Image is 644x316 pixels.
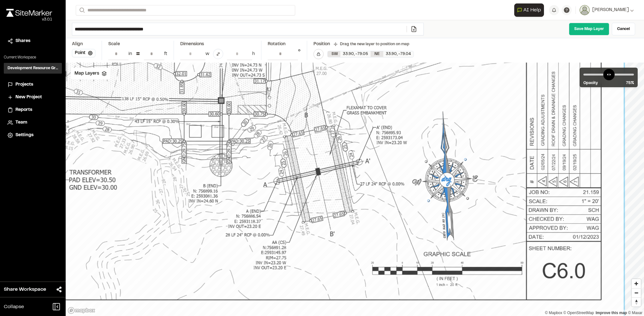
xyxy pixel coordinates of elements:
[252,51,255,58] div: h
[313,41,330,48] div: Position
[8,94,58,101] a: New Project
[580,5,590,15] img: User
[514,3,544,17] button: Open AI Assistant
[68,307,95,314] a: Mapbox logo
[583,80,598,86] span: Opacity
[8,119,58,126] a: Team
[632,288,641,297] button: Zoom out
[8,65,58,71] h3: Development Resource Group
[632,298,641,307] span: Reset bearing to north
[4,303,24,311] span: Collapse
[72,41,95,48] div: Align
[313,49,324,59] button: Lock Map Layer Position
[569,23,609,35] a: Save Map Layer
[592,7,629,14] span: [PERSON_NAME]
[15,119,27,126] span: Team
[626,80,634,86] span: 75 %
[407,26,421,32] a: Add/Change File
[15,38,30,45] span: Shares
[545,311,562,315] a: Mapbox
[8,132,58,139] a: Settings
[612,23,635,35] a: Cancel
[136,49,140,59] div: =
[8,81,58,88] a: Projects
[6,9,52,17] img: rebrand.png
[523,6,541,14] span: AI Help
[371,51,383,57] div: NE
[8,38,58,45] a: Shares
[340,51,371,57] div: 33.90 , -79.05
[596,311,627,315] a: Map feedback
[328,51,340,57] div: SW
[4,55,62,60] p: Current Workspace
[15,132,33,139] span: Settings
[164,51,167,58] div: ft
[15,81,33,88] span: Projects
[580,5,634,15] button: [PERSON_NAME]
[76,5,87,15] button: Search
[6,17,52,22] div: Oh geez...please don't...
[268,41,301,48] div: Rotation
[8,106,58,113] a: Reports
[128,51,132,58] div: in
[108,41,120,48] div: Scale
[628,311,642,315] a: Maxar
[632,279,641,288] button: Zoom in
[563,311,594,315] a: OpenStreetMap
[4,286,46,293] span: Share Workspace
[15,94,42,101] span: New Project
[72,49,95,57] button: Point
[15,106,32,113] span: Reports
[334,41,409,47] div: Drag the new layer to position on map
[180,41,255,48] div: Dimensions
[298,48,301,60] div: °
[514,3,546,17] div: Open AI Assistant
[632,297,641,307] button: Reset bearing to north
[383,51,414,57] div: 33.90 , -79.04
[328,51,414,57] div: SW 33.89739196193402, -79.04756977796809 | NE 33.89995479067869, -79.04293830036538
[206,51,209,58] div: w
[75,70,99,77] span: Map Layers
